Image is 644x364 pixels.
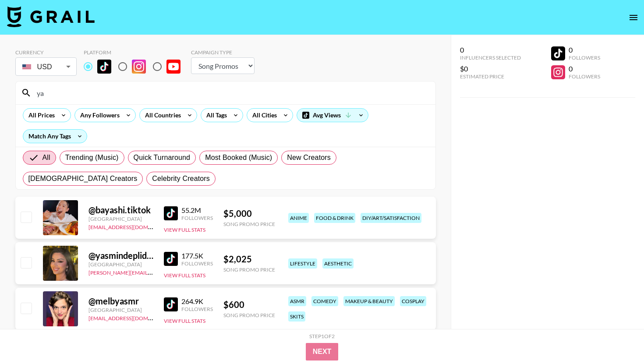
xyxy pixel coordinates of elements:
div: 177.5K [181,251,213,260]
div: 0 [460,46,521,54]
span: All [42,152,50,163]
div: anime [288,213,309,223]
div: Avg Views [297,109,368,122]
div: comedy [311,296,338,306]
img: TikTok [97,60,111,74]
a: [PERSON_NAME][EMAIL_ADDRESS][DOMAIN_NAME] [88,268,218,276]
div: @ bayashi.tiktok [88,205,153,216]
div: Song Promo Price [223,266,275,273]
img: Instagram [132,60,146,74]
div: USD [17,59,75,74]
div: Followers [181,260,213,267]
div: @ melbyasmr [88,296,153,307]
div: Influencers Selected [460,54,521,61]
div: All Prices [23,109,57,122]
button: open drawer [625,9,642,26]
span: New Creators [287,152,331,163]
a: [EMAIL_ADDRESS][DOMAIN_NAME] [88,222,177,230]
div: @ yasmindeplidge [88,250,153,261]
div: food & drink [314,213,355,223]
div: Match Any Tags [23,130,87,143]
div: cosplay [400,296,426,306]
div: All Cities [247,109,279,122]
div: All Countries [140,109,183,122]
img: YouTube [166,60,180,74]
div: Any Followers [75,109,121,122]
div: Currency [15,49,77,56]
div: diy/art/satisfaction [361,213,421,223]
div: skits [288,311,305,322]
div: 0 [569,46,600,54]
button: View Full Stats [164,272,205,279]
img: Grail Talent [7,6,95,27]
div: [GEOGRAPHIC_DATA] [88,307,153,313]
div: lifestyle [288,258,317,269]
div: makeup & beauty [343,296,395,306]
div: 0 [569,64,600,73]
iframe: Drift Widget Chat Controller [600,320,633,353]
div: $0 [460,64,521,73]
div: Followers [569,54,600,61]
input: Search by User Name [32,86,430,100]
div: Campaign Type [191,49,255,56]
img: TikTok [164,297,178,311]
div: Followers [181,215,213,221]
button: View Full Stats [164,226,205,233]
span: Celebrity Creators [152,173,210,184]
button: Next [306,343,339,360]
div: aesthetic [322,258,354,269]
span: [DEMOGRAPHIC_DATA] Creators [28,173,138,184]
div: Followers [181,306,213,312]
span: Trending (Music) [65,152,119,163]
div: $ 2,025 [223,254,275,265]
div: 264.9K [181,297,213,306]
img: TikTok [164,206,178,220]
div: Estimated Price [460,73,521,80]
div: Followers [569,73,600,80]
div: 55.2M [181,206,213,215]
div: $ 600 [223,299,275,310]
div: asmr [288,296,306,306]
button: View Full Stats [164,318,205,324]
div: Platform [84,49,188,56]
div: Song Promo Price [223,312,275,318]
div: [GEOGRAPHIC_DATA] [88,261,153,268]
img: TikTok [164,252,178,266]
a: [EMAIL_ADDRESS][DOMAIN_NAME] [88,313,177,322]
span: Most Booked (Music) [205,152,272,163]
div: Step 1 of 2 [309,333,335,339]
div: Song Promo Price [223,221,275,227]
div: $ 5,000 [223,208,275,219]
div: All Tags [201,109,229,122]
span: Quick Turnaround [134,152,191,163]
div: [GEOGRAPHIC_DATA] [88,216,153,222]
